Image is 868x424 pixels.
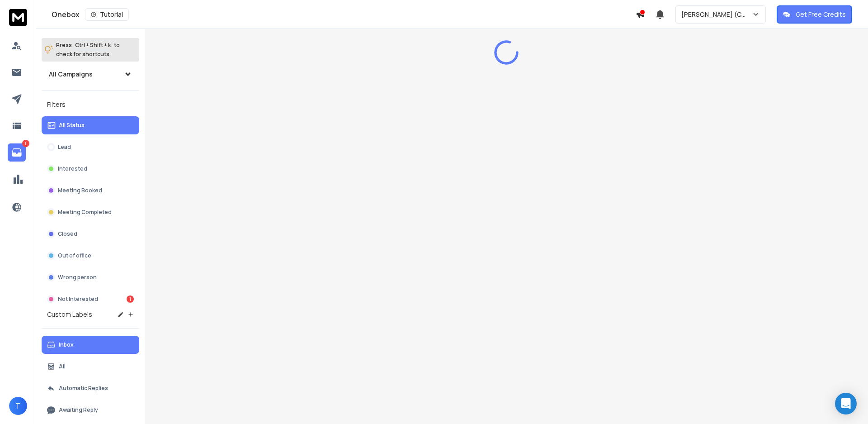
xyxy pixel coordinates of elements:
[85,8,129,21] button: Tutorial
[74,40,112,50] span: Ctrl + Shift + k
[42,98,139,111] h3: Filters
[796,10,846,19] p: Get Free Credits
[49,70,93,79] h1: All Campaigns
[42,203,139,221] button: Meeting Completed
[59,122,85,129] p: All Status
[42,138,139,156] button: Lead
[58,187,102,194] p: Meeting Booked
[42,160,139,178] button: Interested
[42,181,139,200] button: Meeting Booked
[835,393,857,414] div: Open Intercom Messenger
[22,140,29,147] p: 1
[42,268,139,286] button: Wrong person
[58,143,71,151] p: Lead
[47,310,92,319] h3: Custom Labels
[42,247,139,265] button: Out of office
[127,295,134,303] div: 1
[58,274,97,281] p: Wrong person
[42,379,139,397] button: Automatic Replies
[8,143,26,162] a: 1
[58,295,98,303] p: Not Interested
[58,252,91,259] p: Out of office
[59,363,66,370] p: All
[9,397,27,415] button: T
[59,406,98,414] p: Awaiting Reply
[42,290,139,308] button: Not Interested1
[42,65,139,83] button: All Campaigns
[681,10,752,19] p: [PERSON_NAME] (Cold)
[42,116,139,134] button: All Status
[58,230,77,238] p: Closed
[59,385,108,392] p: Automatic Replies
[42,357,139,376] button: All
[777,5,852,24] button: Get Free Credits
[59,341,74,348] p: Inbox
[42,336,139,354] button: Inbox
[52,8,636,21] div: Onebox
[58,209,112,216] p: Meeting Completed
[58,165,87,172] p: Interested
[56,41,120,59] p: Press to check for shortcuts.
[42,225,139,243] button: Closed
[42,401,139,419] button: Awaiting Reply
